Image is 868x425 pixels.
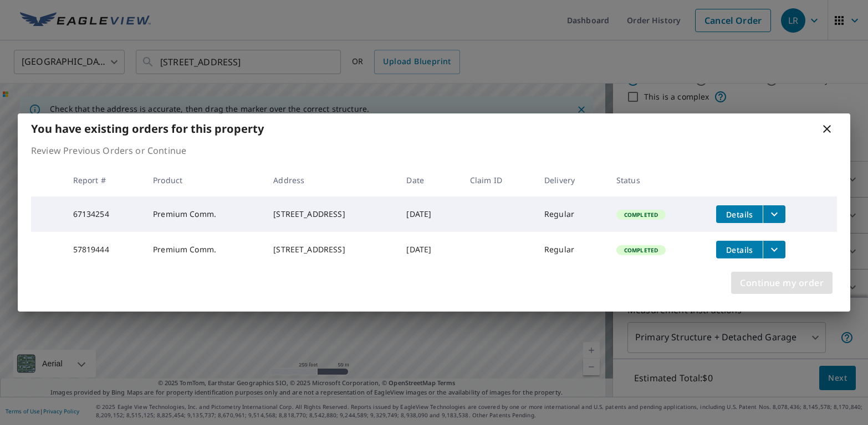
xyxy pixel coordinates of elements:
button: filesDropdownBtn-67134254 [763,205,785,223]
button: detailsBtn-57819444 [716,241,763,258]
th: Product [144,164,264,196]
span: Continue my order [740,275,824,291]
th: Status [607,164,708,196]
th: Address [264,164,397,196]
th: Claim ID [461,164,535,196]
td: [DATE] [397,232,461,267]
span: Completed [617,211,665,219]
th: Report # [64,164,145,196]
span: Details [723,245,756,255]
td: Regular [535,196,607,232]
td: 67134254 [64,196,145,232]
td: Regular [535,232,607,267]
td: Premium Comm. [144,196,264,232]
button: detailsBtn-67134254 [716,205,763,223]
span: Details [723,209,756,220]
th: Delivery [535,164,607,196]
td: [DATE] [397,196,461,232]
button: filesDropdownBtn-57819444 [763,241,785,258]
span: Completed [617,246,665,254]
div: [STREET_ADDRESS] [273,244,389,255]
button: Continue my order [731,272,833,294]
div: [STREET_ADDRESS] [273,209,389,220]
th: Date [397,164,461,196]
p: Review Previous Orders or Continue [31,144,837,157]
b: You have existing orders for this property [31,121,264,136]
td: 57819444 [64,232,145,267]
td: Premium Comm. [144,232,264,267]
